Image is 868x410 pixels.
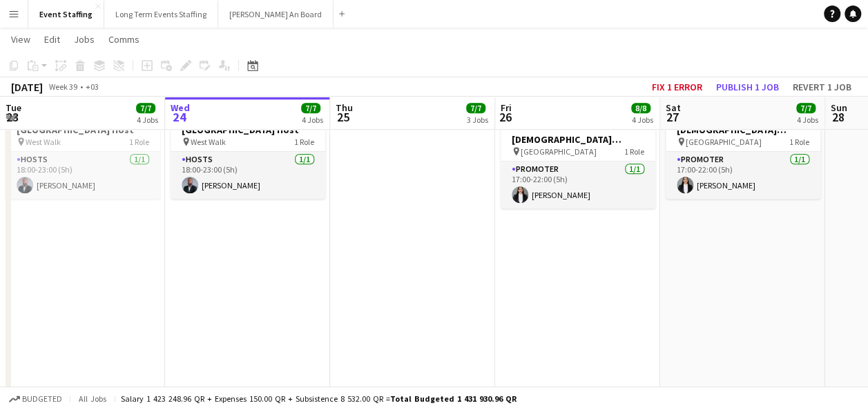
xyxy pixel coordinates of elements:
[76,393,109,404] span: All jobs
[171,91,325,199] app-job-card: 18:00-23:00 (5h)1/1UVE25-09C - [GEOGRAPHIC_DATA] Host West Walk1 RoleHosts1/118:00-23:00 (5h)[PER...
[499,109,512,125] span: 26
[129,137,149,147] span: 1 Role
[74,33,95,46] span: Jobs
[171,101,190,114] span: Wed
[632,115,653,125] div: 4 Jobs
[6,30,36,48] a: View
[666,101,681,114] span: Sat
[108,33,139,46] span: Comms
[829,109,847,125] span: 28
[86,81,99,92] div: +03
[6,152,160,199] app-card-role: Hosts1/118:00-23:00 (5h)[PERSON_NAME]
[664,109,681,125] span: 27
[666,152,820,199] app-card-role: Promoter1/117:00-22:00 (5h)[PERSON_NAME]
[39,30,66,48] a: Edit
[68,30,100,48] a: Jobs
[711,78,784,96] button: Publish 1 job
[22,394,62,404] span: Budgeted
[11,33,30,46] span: View
[302,115,323,125] div: 4 Jobs
[301,103,320,113] span: 7/7
[168,109,190,125] span: 24
[501,101,655,208] app-job-card: 17:00-22:00 (5h)1/1OBLANCA [DEMOGRAPHIC_DATA] Bilingual Promoter [GEOGRAPHIC_DATA]1 RolePromoter1...
[646,78,708,96] button: Fix 1 error
[390,393,517,404] span: Total Budgeted 1 431 930.96 QR
[797,115,818,125] div: 4 Jobs
[104,1,218,28] button: Long Term Events Staffing
[218,1,334,28] button: [PERSON_NAME] An Board
[796,103,816,113] span: 7/7
[3,109,21,125] span: 23
[501,162,655,208] app-card-role: Promoter1/117:00-22:00 (5h)[PERSON_NAME]
[336,101,353,114] span: Thu
[121,393,517,404] div: Salary 1 423 248.96 QR + Expenses 150.00 QR + Subsistence 8 532.00 QR =
[26,137,61,147] span: West Walk
[787,78,857,96] button: Revert 1 job
[136,103,155,113] span: 7/7
[789,137,809,147] span: 1 Role
[521,146,597,157] span: [GEOGRAPHIC_DATA]
[137,115,158,125] div: 4 Jobs
[631,103,650,113] span: 8/8
[467,115,488,125] div: 3 Jobs
[11,80,43,94] div: [DATE]
[103,30,145,48] a: Comms
[171,152,325,199] app-card-role: Hosts1/118:00-23:00 (5h)[PERSON_NAME]
[666,91,820,199] app-job-card: 17:00-22:00 (5h)1/1OBLANCA [DEMOGRAPHIC_DATA] Bilingual Promoter [GEOGRAPHIC_DATA]1 RolePromoter1...
[6,91,160,199] app-job-card: 18:00-23:00 (5h)1/1UVE25-09C - [GEOGRAPHIC_DATA] Host West Walk1 RoleHosts1/118:00-23:00 (5h)[PER...
[46,81,80,92] span: Week 39
[191,137,226,147] span: West Walk
[466,103,485,113] span: 7/7
[831,101,847,114] span: Sun
[624,146,644,157] span: 1 Role
[501,121,655,146] h3: OBLANCA [DEMOGRAPHIC_DATA] Bilingual Promoter
[7,391,64,407] button: Budgeted
[501,101,512,114] span: Fri
[294,137,314,147] span: 1 Role
[6,101,21,114] span: Tue
[28,1,104,28] button: Event Staffing
[334,109,353,125] span: 25
[44,33,60,46] span: Edit
[686,137,762,147] span: [GEOGRAPHIC_DATA]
